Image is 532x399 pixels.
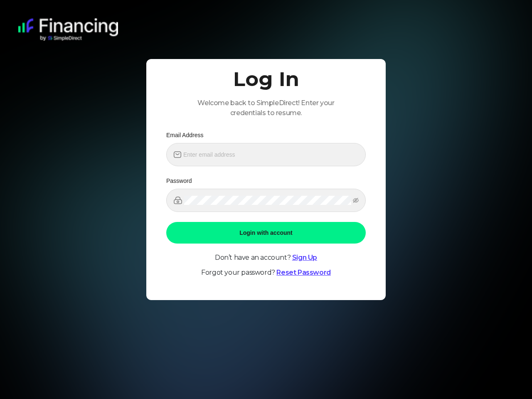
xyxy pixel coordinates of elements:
p: Welcome back to SimpleDirect! Enter your credentials to resume. [186,98,346,118]
input: Enter email address [183,150,359,159]
p: Don’t have an account? [166,254,366,262]
h1: Log In [233,69,299,89]
button: Login with account [166,222,366,244]
a: Reset Password [276,268,330,276]
span: eye-invisible [353,197,359,203]
a: Sign Up [292,254,317,261]
label: Email Address [166,131,209,140]
label: Password [166,176,197,185]
p: Forgot your password? [166,268,366,277]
